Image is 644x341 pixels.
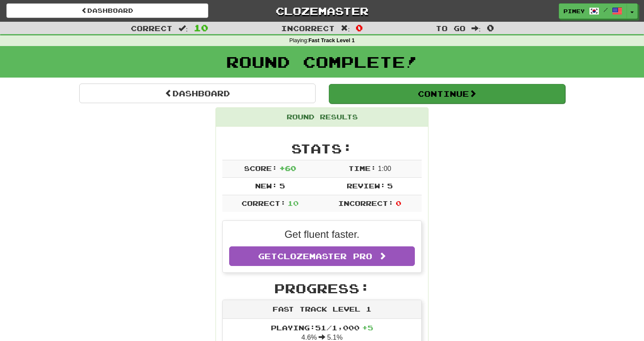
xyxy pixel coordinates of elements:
[241,199,286,207] span: Correct:
[229,227,415,242] p: Get fluent faster.
[348,164,376,172] span: Time:
[244,164,277,172] span: Score:
[347,182,385,190] span: Review:
[131,24,172,32] span: Correct
[222,281,422,295] h2: Progress:
[223,300,421,319] div: Fast Track Level 1
[563,7,585,15] span: pimey
[271,324,373,332] span: Playing: 51 / 1,000
[279,164,296,172] span: + 60
[604,7,608,13] span: /
[308,38,355,43] strong: Fast Track Level 1
[79,84,316,103] a: Dashboard
[221,3,423,18] a: Clozemaster
[387,182,393,190] span: 5
[229,246,415,266] a: GetClozemaster Pro
[356,23,363,33] span: 0
[277,251,372,261] span: Clozemaster Pro
[194,23,208,33] span: 10
[362,324,373,332] span: + 5
[281,24,335,32] span: Incorrect
[216,108,428,127] div: Round Results
[487,23,494,33] span: 0
[3,53,641,70] h1: Round Complete!
[329,84,565,104] button: Continue
[222,142,422,156] h2: Stats:
[396,199,401,207] span: 0
[341,25,350,32] span: :
[6,3,208,18] a: Dashboard
[255,182,277,190] span: New:
[378,165,391,172] span: 1 : 0 0
[338,199,394,207] span: Incorrect:
[436,24,466,32] span: To go
[178,25,188,32] span: :
[279,182,285,190] span: 5
[559,3,627,19] a: pimey /
[471,25,481,32] span: :
[287,199,299,207] span: 10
